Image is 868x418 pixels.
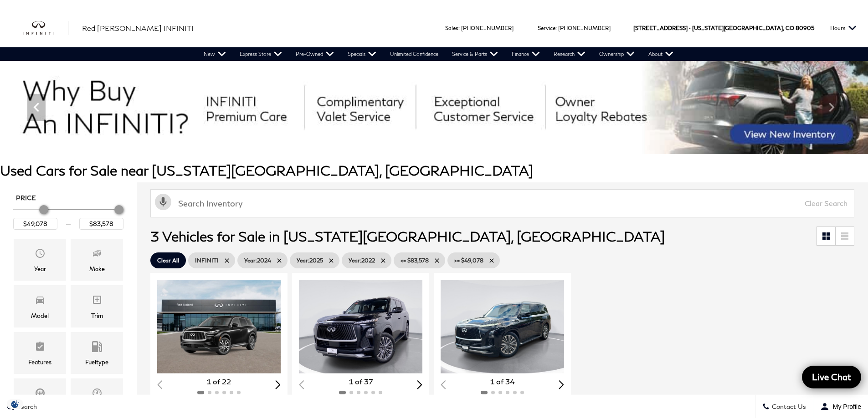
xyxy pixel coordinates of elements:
[157,377,281,387] div: 1 of 22
[155,194,171,210] svg: Click to toggle on voice search
[82,23,194,34] a: Red [PERSON_NAME] INFINITI
[633,9,691,47] span: [STREET_ADDRESS] •
[5,399,26,409] img: Opt-Out Icon
[150,189,854,217] input: Search Inventory
[114,205,123,214] div: Maximum Price
[349,257,361,264] span: Year :
[458,25,460,31] span: :
[157,280,282,373] img: 2025 INFINITI QX60 Autograph AWD 1
[449,137,458,146] span: Go to slide 4
[786,9,794,47] span: CO
[454,255,483,266] span: >= $49,078
[642,47,680,61] a: About
[31,311,49,321] div: Model
[592,47,642,61] a: Ownership
[423,137,432,146] span: Go to slide 2
[150,228,665,244] span: 3 Vehicles for Sale in [US_STATE][GEOGRAPHIC_DATA], [GEOGRAPHIC_DATA]
[92,339,103,357] span: Fueltype
[244,257,257,264] span: Year :
[558,25,611,31] a: [PHONE_NUMBER]
[813,395,868,418] button: Open user profile menu
[35,339,46,357] span: Features
[411,137,420,146] span: Go to slide 1
[401,255,429,266] span: <= $83,578
[35,292,46,310] span: Model
[14,285,66,327] div: ModelModel
[71,285,123,327] div: TrimTrim
[244,255,271,266] span: 2024
[85,357,108,367] div: Fueltype
[27,94,46,121] div: Previous
[92,246,103,264] span: Make
[28,357,51,367] div: Features
[826,9,861,47] button: Open the hours dropdown
[802,366,861,388] a: Live Chat
[297,257,309,264] span: Year :
[807,371,856,383] span: Live Chat
[349,255,375,266] span: 2022
[299,280,424,373] div: 1 / 2
[441,280,565,373] img: 2025 INFINITI QX80 Luxe 4WD 1
[822,94,841,121] div: Next
[14,403,37,411] span: Search
[195,255,219,266] span: INFINITI
[35,246,46,264] span: Year
[197,47,680,61] nav: Main Navigation
[297,255,323,266] span: 2025
[829,403,861,410] span: My Profile
[14,332,66,374] div: FeaturesFeatures
[289,47,341,61] a: Pre-Owned
[383,47,445,61] a: Unlimited Confidence
[71,239,123,281] div: MakeMake
[14,239,66,281] div: YearYear
[79,218,123,230] input: Maximum
[461,25,514,31] a: [PHONE_NUMBER]
[197,47,233,61] a: New
[92,292,103,310] span: Trim
[91,311,103,321] div: Trim
[13,218,57,230] input: Minimum
[89,264,105,274] div: Make
[275,380,281,389] div: Next slide
[5,399,26,409] section: Click to Open Cookie Consent Modal
[555,25,557,31] span: :
[633,25,814,31] a: [STREET_ADDRESS] • [US_STATE][GEOGRAPHIC_DATA], CO 80905
[233,47,289,61] a: Express Store
[559,380,564,389] div: Next slide
[299,280,424,373] img: 2025 INFINITI QX80 Luxe 4WD 1
[34,264,46,274] div: Year
[770,403,806,411] span: Contact Us
[71,332,123,374] div: FueltypeFueltype
[299,377,422,387] div: 1 of 37
[436,137,445,146] span: Go to slide 3
[445,25,458,31] span: Sales
[23,21,68,35] img: INFINITI
[39,205,48,214] div: Minimum Price
[441,280,565,373] div: 1 / 2
[796,9,814,47] span: 80905
[538,25,555,31] span: Service
[82,24,194,32] span: Red [PERSON_NAME] INFINITI
[157,280,282,373] div: 1 / 2
[441,377,564,387] div: 1 of 34
[16,194,121,202] h5: Price
[23,21,68,35] a: infiniti
[341,47,383,61] a: Specials
[157,255,179,266] span: Clear All
[13,202,123,230] div: Price
[505,47,547,61] a: Finance
[445,47,505,61] a: Service & Parts
[547,47,592,61] a: Research
[92,385,103,403] span: Mileage
[35,385,46,403] span: Transmission
[417,380,422,389] div: Next slide
[692,9,784,47] span: [US_STATE][GEOGRAPHIC_DATA],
